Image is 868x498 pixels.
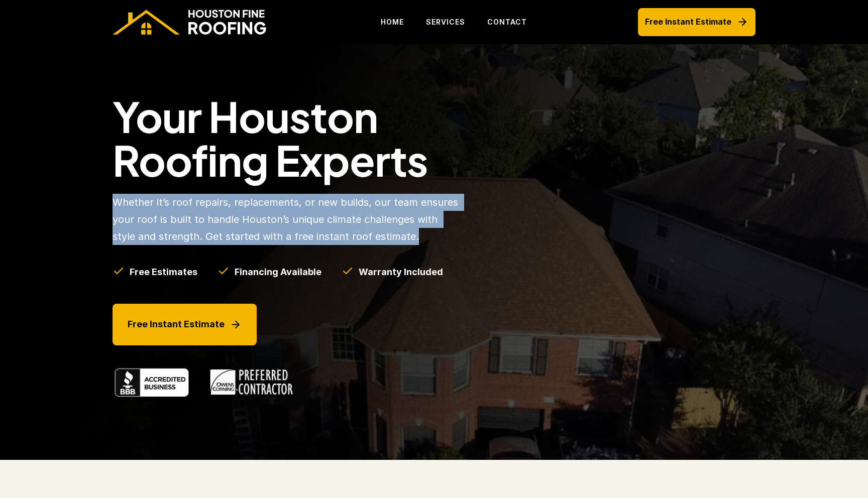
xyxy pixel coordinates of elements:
h5: Warranty Included [359,266,443,278]
a: Free Instant Estimate [113,304,257,345]
p: Free Instant Estimate [645,15,731,29]
a: Free Instant Estimate [638,8,755,36]
p: HOME [381,16,404,28]
p: Free Instant Estimate [128,317,225,332]
p: SERVICES [426,16,465,28]
h5: Financing Available [235,266,321,278]
p: CONTACT [487,16,527,28]
h1: Your Houston Roofing Experts [113,94,517,182]
h5: Free Estimates [130,266,197,278]
p: Whether it’s roof repairs, replacements, or new builds, our team ensures your roof is built to ha... [113,194,461,245]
